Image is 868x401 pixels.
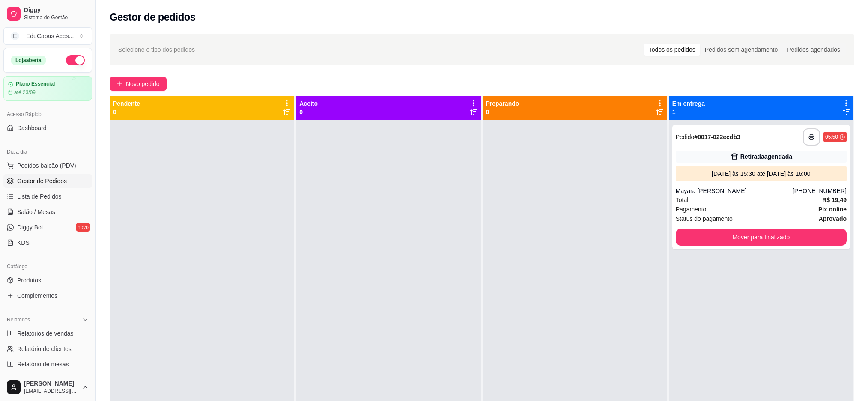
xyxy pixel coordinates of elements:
div: Retirada agendada [740,152,792,161]
span: Gestor de Pedidos [17,177,67,185]
span: [EMAIL_ADDRESS][DOMAIN_NAME] [24,388,78,395]
a: Gestor de Pedidos [3,174,92,188]
div: Acesso Rápido [3,107,92,121]
button: Pedidos balcão (PDV) [3,159,92,172]
a: Relatório de mesas [3,357,92,371]
span: Diggy Bot [17,223,43,232]
div: [DATE] às 15:30 até [DATE] às 16:00 [679,169,843,178]
div: Pedidos agendados [782,44,845,56]
a: Salão / Mesas [3,205,92,219]
a: Diggy Botnovo [3,220,92,234]
div: Catálogo [3,260,92,273]
a: Produtos [3,273,92,287]
strong: Pix online [818,206,847,213]
div: Todos os pedidos [644,44,700,56]
span: Salão / Mesas [17,208,55,216]
span: Relatório de mesas [17,360,69,368]
a: Lista de Pedidos [3,190,92,203]
button: [PERSON_NAME][EMAIL_ADDRESS][DOMAIN_NAME] [3,377,92,398]
p: 0 [113,108,140,116]
span: [PERSON_NAME] [24,380,78,388]
button: Novo pedido [110,77,167,91]
span: Pedidos balcão (PDV) [17,161,76,170]
span: Novo pedido [126,79,160,89]
span: Total [676,195,689,205]
span: Diggy [24,6,89,14]
div: [PHONE_NUMBER] [793,187,847,195]
p: 0 [486,108,519,116]
a: Relatório de clientes [3,342,92,356]
p: Preparando [486,99,519,108]
a: Relatórios de vendas [3,327,92,340]
p: Em entrega [672,99,705,108]
strong: R$ 19,49 [822,196,847,203]
span: Produtos [17,276,41,285]
div: 05:50 [825,134,838,140]
a: Relatório de fidelidadenovo [3,373,92,386]
span: Lista de Pedidos [17,192,62,201]
span: Relatórios [7,316,30,323]
span: Pedido [676,134,695,140]
h2: Gestor de pedidos [110,10,196,24]
span: Complementos [17,291,57,300]
p: 1 [672,108,705,116]
button: Alterar Status [66,55,85,65]
a: Dashboard [3,121,92,135]
span: Relatório de clientes [17,345,72,353]
strong: # 0017-022ecdb3 [694,134,740,140]
div: Mayara [PERSON_NAME] [676,187,793,195]
span: plus [116,81,122,87]
span: KDS [17,238,30,247]
span: Status do pagamento [676,214,733,223]
span: Dashboard [17,124,47,132]
div: Loja aberta [11,56,46,65]
p: 0 [299,108,318,116]
a: Complementos [3,289,92,303]
span: Selecione o tipo dos pedidos [118,45,195,54]
p: Pendente [113,99,140,108]
article: até 23/09 [14,89,36,96]
a: DiggySistema de Gestão [3,3,92,24]
article: Plano Essencial [16,81,55,87]
div: EduCapas Aces ... [26,32,74,40]
a: Plano Essencialaté 23/09 [3,76,92,101]
button: Select a team [3,27,92,45]
div: Dia a dia [3,145,92,159]
div: Pedidos sem agendamento [700,44,782,56]
button: Mover para finalizado [676,229,847,246]
a: KDS [3,236,92,250]
span: Pagamento [676,205,707,214]
p: Aceito [299,99,318,108]
span: E [11,32,19,40]
span: Sistema de Gestão [24,14,89,21]
span: Relatórios de vendas [17,329,74,338]
strong: aprovado [819,215,847,222]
